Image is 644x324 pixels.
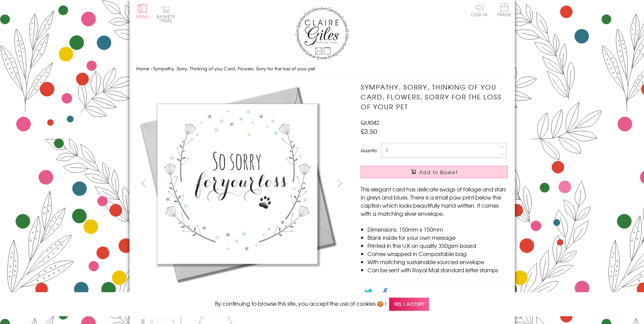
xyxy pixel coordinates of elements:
[160,14,175,24] span: 0 items
[136,4,149,19] button: Menu
[497,3,511,18] a: Trade
[361,126,377,136] span: £3.50
[367,225,508,233] li: Dimensions: 150mm x 150mm
[361,147,377,154] label: Quantity
[153,65,315,72] span: Sympathy, Sorry, Thinking of you Card, Flowers, Sorry for the loss of your pet
[367,250,508,258] li: Comes wrapped in Compostable bag
[361,166,508,178] button: Add to Basket
[295,7,349,60] img: Claire Giles Greetings Cards
[136,14,149,20] span: Menu
[419,169,458,176] span: Add to Basket
[367,266,508,274] li: Can be sent with Royal Mail standard letter stamps
[150,65,152,72] span: ›
[136,65,149,72] a: Home
[361,82,508,111] h1: Sympathy, Sorry, Thinking of you Card, Flowers, Sorry for the loss of your pet
[136,82,339,285] img: Sympathy, Sorry, Thinking of you Card, Flowers, Sorry for the loss of your pet
[367,233,508,241] li: Blank inside for your own message
[361,185,508,217] p: This elegant card has delicate swags of foliage and stars in greys and blues. There is a small pa...
[471,3,487,17] a: Log In
[136,176,151,191] button: prev
[361,118,379,126] span: QUI042
[389,298,429,311] span: Yes, I accept
[157,5,175,23] button: Basket0 items
[332,176,347,191] button: next
[367,258,508,266] li: With matching sustainable sourced envelope
[136,62,508,76] nav: breadcrumbs
[497,3,511,17] span: Trade
[367,241,508,250] li: Printed in the U.K on quality 350gsm board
